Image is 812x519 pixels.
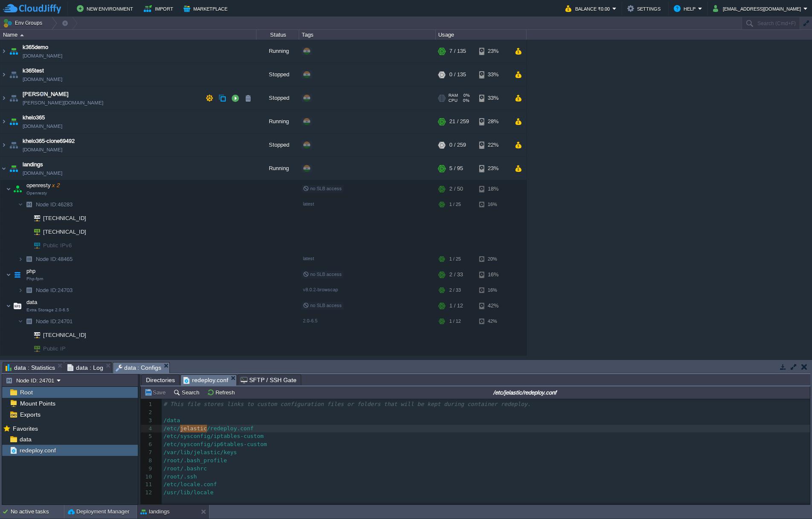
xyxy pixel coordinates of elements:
button: Refresh [207,389,237,396]
div: 22% [479,133,507,157]
img: AMDAwAAAACH5BAEAAAAALAAAAAABAAEAAAICRAEAOw== [28,225,40,238]
div: 3 [141,417,154,425]
img: AMDAwAAAACH5BAEAAAAALAAAAAABAAEAAAICRAEAOw== [12,180,23,197]
img: AMDAwAAAACH5BAEAAAAALAAAAAABAAEAAAICRAEAOw== [8,133,20,157]
button: [EMAIL_ADDRESS][DOMAIN_NAME] [713,3,803,14]
span: /etc/ [163,425,180,432]
div: Tags [300,30,435,40]
img: AMDAwAAAACH5BAEAAAAALAAAAAABAAEAAAICRAEAOw== [0,40,7,63]
a: k365demo [23,43,48,52]
span: landings [23,160,43,169]
img: AMDAwAAAACH5BAEAAAAALAAAAAABAAEAAAICRAEAOw== [28,328,40,342]
div: 16% [479,198,507,211]
img: AMDAwAAAACH5BAEAAAAALAAAAAABAAEAAAICRAEAOw== [6,180,11,197]
img: AMDAwAAAACH5BAEAAAAALAAAAAABAAEAAAICRAEAOw== [23,239,28,252]
img: AMDAwAAAACH5BAEAAAAALAAAAAABAAEAAAICRAEAOw== [23,198,35,211]
div: 2 / 33 [449,284,461,297]
div: 42% [479,297,507,314]
span: 46283 [35,201,74,208]
span: jelastic [180,425,207,432]
div: 10 [141,473,154,481]
a: Node ID:48465 [35,255,74,263]
button: Balance ₹0.00 [565,3,612,14]
div: 8 [141,457,154,465]
span: /usr/lib/locale [163,489,213,496]
span: Extra Storage 2.0-6.5 [26,307,69,313]
img: AMDAwAAAACH5BAEAAAAALAAAAAABAAEAAAICRAEAOw== [23,225,28,238]
span: Node ID: [36,318,58,325]
a: Favorites [11,425,39,432]
div: 1 / 25 [449,252,461,266]
img: AMDAwAAAACH5BAEAAAAALAAAAAABAAEAAAICRAEAOw== [28,212,40,225]
span: php [26,267,37,275]
a: dataExtra Storage 2.0-6.5 [26,299,38,305]
a: khelo365 [23,113,45,122]
div: 23% [479,157,507,180]
img: AMDAwAAAACH5BAEAAAAALAAAAAABAAEAAAICRAEAOw== [0,157,7,180]
span: Favorites [11,425,39,432]
img: AMDAwAAAACH5BAEAAAAALAAAAAABAAEAAAICRAEAOw== [12,297,23,314]
span: Public IP [42,342,67,355]
a: Node ID:24703 [35,287,74,294]
div: 0 / 135 [449,63,466,86]
a: Root [18,389,34,396]
span: latest [303,201,314,206]
span: Node ID: [36,256,58,262]
div: 0 / 259 [449,133,466,157]
span: 0% [461,98,469,103]
div: 1 / 25 [449,198,461,211]
div: 2 / 33 [449,266,463,283]
div: Stopped [256,63,299,86]
a: Mount Points [18,400,57,407]
a: [PERSON_NAME] [23,90,69,99]
a: k365test [23,67,44,75]
img: AMDAwAAAACH5BAEAAAAALAAAAAABAAEAAAICRAEAOw== [28,239,40,252]
div: Running [256,110,299,133]
span: 2.0-6.5 [303,318,317,323]
a: [TECHNICAL_ID] [42,215,87,221]
span: 0% [461,93,470,98]
div: 33% [479,87,507,110]
img: AMDAwAAAACH5BAEAAAAALAAAAAABAAEAAAICRAEAOw== [0,110,7,133]
div: Name [1,30,256,40]
a: data [18,435,33,443]
span: /data [163,417,180,423]
a: [DOMAIN_NAME] [23,52,62,60]
span: no SLB access [303,186,342,191]
img: AMDAwAAAACH5BAEAAAAALAAAAAABAAEAAAICRAEAOw== [12,266,23,283]
img: AMDAwAAAACH5BAEAAAAALAAAAAABAAEAAAICRAEAOw== [18,252,23,266]
div: No active tasks [11,505,64,519]
img: AMDAwAAAACH5BAEAAAAALAAAAAABAAEAAAICRAEAOw== [8,87,20,110]
span: redeploy.conf [183,375,228,386]
img: AMDAwAAAACH5BAEAAAAALAAAAAABAAEAAAICRAEAOw== [28,342,40,355]
span: 24701 [35,318,74,325]
img: AMDAwAAAACH5BAEAAAAALAAAAAABAAEAAAICRAEAOw== [8,157,20,180]
img: AMDAwAAAACH5BAEAAAAALAAAAAABAAEAAAICRAEAOw== [23,284,35,297]
img: AMDAwAAAACH5BAEAAAAALAAAAAABAAEAAAICRAEAOw== [0,63,7,86]
div: Stopped [256,133,299,157]
div: 7 [141,449,154,457]
div: 2 / 50 [449,180,463,197]
button: Import [144,3,176,14]
span: khelo365-clone69492 [23,137,75,145]
span: CPU [448,98,457,103]
div: 28% [479,110,507,133]
div: Stopped [256,87,299,110]
a: Node ID:46283 [35,201,74,208]
div: 4 [141,425,154,433]
span: Exports [18,411,42,418]
div: 16% [479,266,507,283]
img: AMDAwAAAACH5BAEAAAAALAAAAAABAAEAAAICRAEAOw== [23,252,35,266]
span: /root/.ssh [163,473,197,480]
span: Directories [146,375,175,385]
a: [PERSON_NAME][DOMAIN_NAME] [23,99,103,107]
span: 48465 [35,255,74,263]
span: /redeploy.conf [207,425,254,432]
span: latest [303,256,314,261]
a: Public IPv6 [42,242,73,249]
span: [TECHNICAL_ID] [42,212,87,225]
